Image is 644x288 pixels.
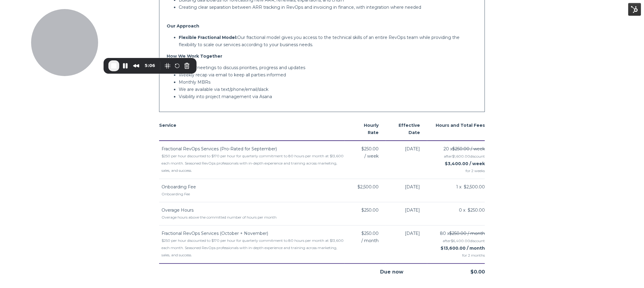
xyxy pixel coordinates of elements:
p: Monthly MBRs [179,78,477,86]
span: after discount [443,238,485,243]
span: Fractional RevOps Services (October + November) [162,231,268,236]
span: after discount [444,154,485,158]
th: Hours and Total Fees [427,117,485,141]
p: We are available via text/phone/email/slack [179,86,477,93]
strong: $13,600.00 / month [441,245,485,251]
span: $6,400.00 [451,238,470,243]
td: [DATE] [386,179,427,202]
span: Onboarding Fee [162,184,196,190]
span: 20 x [444,145,485,152]
td: [DATE] [386,202,427,226]
p: Our fractional model gives you access to the technical skills of an entire RevOps team while prov... [179,34,477,48]
div: Due now [322,264,404,276]
span: / week [364,152,379,160]
p: Creating clear separation between ARR tracking in RevOps and invoicing in finance, with integrati... [179,4,477,11]
span: $2,500.00 [357,183,379,190]
span: Fractional RevOps Services (Pro-Rated for September) [162,146,277,152]
span: 80 x [440,230,485,237]
strong: Our Approach [167,23,199,29]
div: $0.00 [403,264,485,276]
p: Visibility into project management via Asana [179,93,477,100]
span: $250.00 [361,145,379,152]
s: $250.00 / week [452,146,485,152]
div: Onboarding Fee [162,190,345,198]
span: $250.00 [361,206,379,214]
strong: How We Work Together [167,53,222,59]
span: $250.00 [361,230,379,237]
span: 1 x $2,500.00 [456,183,485,190]
span: for 2 months [427,252,485,259]
span: for 2 weeks [427,167,485,174]
span: $1,600.00 [452,154,470,158]
p: Weekly recap via email to keep all parties informed [179,71,477,78]
strong: $3,400.00 / week [445,161,485,166]
span: Overage Hours [162,207,194,213]
p: Weekly meetings to discuss priorities, progress and updates [179,64,477,71]
td: [DATE] [386,141,427,179]
td: [DATE] [386,226,427,264]
div: Overage hours above the committed number of hours per month [162,214,345,221]
strong: Flexible Fractional Model: [179,35,237,40]
th: Hourly Rate [345,117,386,141]
span: / month [361,237,379,244]
th: Effective Date [386,117,427,141]
div: $250 per hour discounted to $170 per hour for quarterly commitment to 80 hours per month at $13,6... [162,152,345,174]
img: HubSpot Tools Menu Toggle [628,3,641,16]
s: $250.00 / month [449,231,485,236]
div: $250 per hour discounted to $170 per hour for quarterly commitment to 80 hours per month at $13,6... [162,237,345,259]
th: Service [159,117,345,141]
span: 0 x $250.00 [459,206,485,214]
